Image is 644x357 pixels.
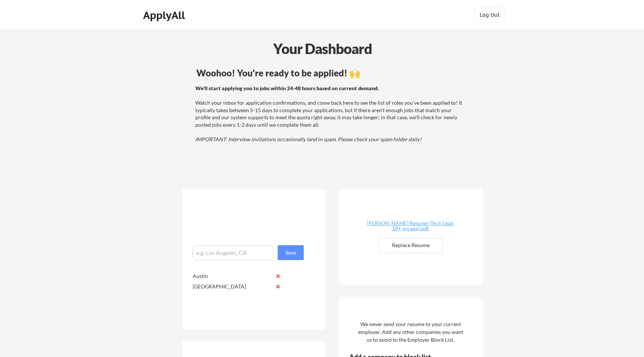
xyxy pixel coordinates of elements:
[195,85,379,91] strong: We'll start applying you to jobs within 24-48 hours based on current demand.
[196,69,465,78] div: Woohoo! You're ready to be applied! 🙌
[475,7,505,22] button: Log Out
[195,85,464,143] div: Watch your inbox for application confirmations, and come back here to see the list of roles you'v...
[143,9,187,22] div: ApplyAll
[192,245,274,260] input: e.g. Los Angeles, CA
[278,245,304,260] button: Save
[357,320,464,344] div: We never send your resume to your current employer. Add any other companies you want us to avoid ...
[193,272,271,280] div: Austin
[193,283,271,290] div: [GEOGRAPHIC_DATA]
[366,221,454,232] a: [PERSON_NAME] Resume (Tech Lead 10+ yrs exp).pdf
[195,136,422,142] em: IMPORTANT: Interview invitations occasionally land in spam. Please check your spam folder daily!
[1,38,644,59] div: Your Dashboard
[366,221,454,231] div: [PERSON_NAME] Resume (Tech Lead 10+ yrs exp).pdf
